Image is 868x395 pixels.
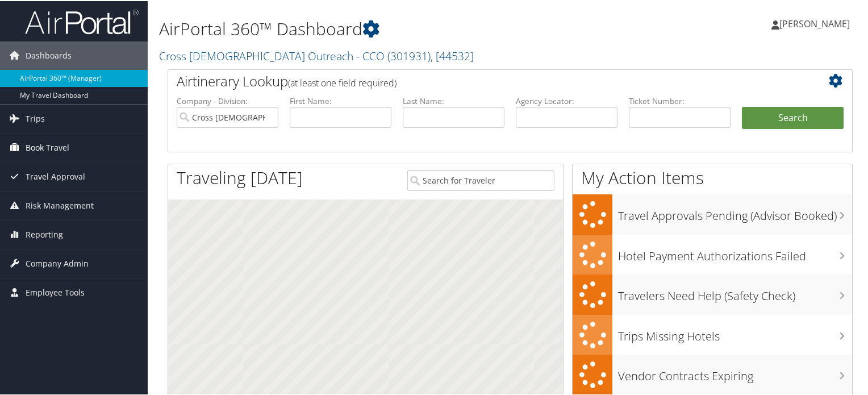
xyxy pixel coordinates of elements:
[26,40,72,69] span: Dashboards
[742,106,844,128] button: Search
[26,103,45,132] span: Trips
[177,94,278,106] label: Company - Division:
[779,16,850,29] span: [PERSON_NAME]
[618,201,852,223] h3: Travel Approvals Pending (Advisor Booked)
[26,219,63,248] span: Reporting
[177,70,787,90] h2: Airtinerary Lookup
[516,94,617,106] label: Agency Locator:
[618,281,852,303] h3: Travelers Need Help (Safety Check)
[618,322,852,343] h3: Trips Missing Hotels
[26,190,94,219] span: Risk Management
[288,76,397,88] span: (at least one field required)
[573,354,852,394] a: Vendor Contracts Expiring
[290,94,391,106] label: First Name:
[26,248,89,277] span: Company Admin
[159,47,474,63] a: Cross [DEMOGRAPHIC_DATA] Outreach - CCO
[771,6,861,40] a: [PERSON_NAME]
[573,273,852,314] a: Travelers Need Help (Safety Check)
[25,7,139,34] img: airportal-logo.png
[26,277,85,306] span: Employee Tools
[573,165,852,189] h1: My Action Items
[573,193,852,234] a: Travel Approvals Pending (Advisor Booked)
[26,132,69,161] span: Book Travel
[431,47,474,63] span: , [ 44532 ]
[407,169,555,190] input: Search for Traveler
[387,47,431,63] span: ( 301931 )
[177,165,303,189] h1: Traveling [DATE]
[403,94,504,106] label: Last Name:
[618,242,852,263] h3: Hotel Payment Authorizations Failed
[159,16,627,40] h1: AirPortal 360™ Dashboard
[573,234,852,274] a: Hotel Payment Authorizations Failed
[26,161,85,190] span: Travel Approval
[629,94,731,106] label: Ticket Number:
[573,314,852,354] a: Trips Missing Hotels
[618,361,852,383] h3: Vendor Contracts Expiring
